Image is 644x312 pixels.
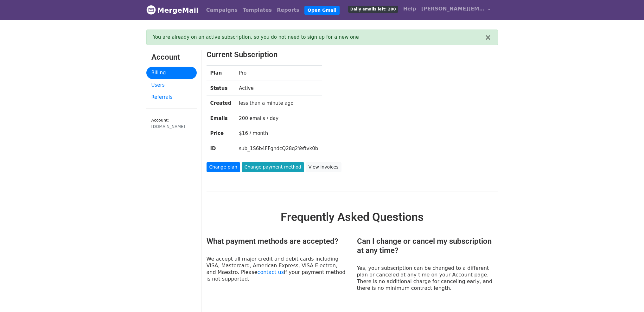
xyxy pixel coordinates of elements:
h3: Can I change or cancel my subscription at any time? [357,237,498,255]
th: ID [207,141,235,156]
div: You are already on an active subscription, so you do not need to sign up for a new one [153,34,485,41]
a: Users [146,79,197,91]
p: Yes, your subscription can be changed to a different plan or canceled at any time on your Account... [357,265,498,291]
a: [PERSON_NAME][EMAIL_ADDRESS][DOMAIN_NAME] [419,3,493,17]
td: 200 emails / day [235,111,322,126]
a: View invoices [306,162,341,172]
img: MergeMail logo [146,5,156,15]
h3: What payment methods are accepted? [207,237,348,246]
a: Reports [274,4,302,17]
span: Daily emails left: 200 [348,6,398,13]
td: Pro [235,66,322,81]
h2: Frequently Asked Questions [207,210,498,224]
th: Emails [207,111,235,126]
span: [PERSON_NAME][EMAIL_ADDRESS][DOMAIN_NAME] [421,5,485,13]
a: Change payment method [242,162,304,172]
a: Campaigns [204,4,240,17]
h3: Current Subscription [207,50,473,59]
td: Active [235,81,322,96]
th: Status [207,81,235,96]
h3: Account [151,53,192,62]
a: contact us [258,269,284,275]
td: $16 / month [235,126,322,141]
a: Daily emails left: 200 [346,3,401,15]
a: Help [401,3,419,15]
th: Plan [207,66,235,81]
a: Billing [146,67,197,79]
small: Account: [151,118,192,130]
a: Referrals [146,91,197,103]
p: We accept all major credit and debit cards including VISA, Mastercard, American Express, VISA Ele... [207,256,348,282]
a: Open Gmail [304,6,340,15]
a: Change plan [207,162,240,172]
th: Created [207,96,235,111]
a: MergeMail [146,3,199,17]
button: × [485,34,491,41]
td: less than a minute ago [235,96,322,111]
div: [DOMAIN_NAME] [151,123,192,129]
td: sub_1S6b4FFgndcQ28q2Yeftvk0b [235,141,322,156]
th: Price [207,126,235,141]
a: Templates [240,4,274,17]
